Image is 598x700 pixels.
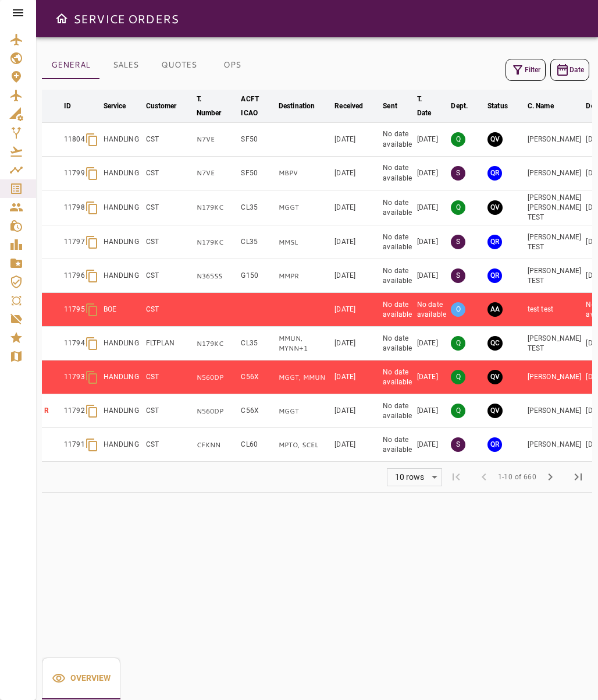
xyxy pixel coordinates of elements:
div: T. Date [417,92,432,120]
td: [DATE] [332,293,380,327]
span: ID [64,99,86,113]
span: Dept. [451,99,483,113]
td: CST [144,293,194,327]
button: QUOTES [152,51,206,79]
p: 11792 [64,406,85,416]
td: SF50 [239,123,276,157]
span: Destination [279,99,330,113]
td: HANDLING [101,259,144,293]
div: Destination [279,99,315,113]
td: No date available [380,428,415,462]
td: test test [525,293,584,327]
td: HANDLING [101,394,144,428]
span: Previous Page [470,463,498,491]
div: 10 rows [387,469,442,486]
span: Status [487,99,523,113]
td: [DATE] [415,157,449,190]
button: QUOTE REQUESTED [487,268,502,283]
p: 11791 [64,440,85,450]
p: MMUN, MYNN, MGGT [279,334,330,353]
td: [DATE] [332,157,380,190]
td: No date available [380,360,415,394]
p: N7VE [197,135,237,144]
h6: SERVICE ORDERS [73,9,179,28]
div: Sent [383,99,397,113]
td: [DATE] [332,360,380,394]
div: basic tabs example [42,51,258,79]
td: No date available [380,190,415,225]
td: [PERSON_NAME] [525,394,584,428]
div: ACFT ICAO [241,92,259,120]
div: Received [334,99,363,113]
td: [DATE] [415,394,449,428]
button: SALES [99,51,152,79]
span: Customer [146,99,192,113]
div: 10 rows [392,472,428,482]
p: N365SS [197,271,237,281]
p: MBPV [279,168,330,178]
td: HANDLING [101,190,144,225]
td: No date available [380,157,415,190]
td: [DATE] [332,327,380,360]
td: [DATE] [415,327,449,360]
td: No date available [380,394,415,428]
td: [PERSON_NAME] TEST [525,225,584,259]
p: Q [451,370,465,384]
td: CL35 [239,327,276,360]
td: [DATE] [415,428,449,462]
td: HANDLING [101,123,144,157]
p: R [44,406,59,416]
td: [DATE] [332,123,380,157]
button: Overview [42,657,120,699]
td: No date available [415,293,449,327]
p: 11799 [64,168,85,178]
div: Status [487,99,508,113]
span: C. Name [528,99,569,113]
td: [DATE] [415,360,449,394]
button: Filter [506,59,546,81]
p: MPTO, SCEL [279,440,330,450]
p: MGGT [279,406,330,416]
td: HANDLING [101,327,144,360]
span: chevron_right [543,470,557,484]
td: BOE [101,293,144,327]
p: 11797 [64,237,85,247]
p: Q [451,336,465,351]
span: Next Page [536,463,564,491]
p: O [451,302,465,317]
p: MMSL [279,238,330,248]
button: QUOTE REQUESTED [487,235,502,249]
td: FLTPLAN [144,327,194,360]
td: CST [144,259,194,293]
td: [DATE] [332,428,380,462]
td: C56X [239,394,276,428]
p: Q [451,404,465,418]
td: [DATE] [415,225,449,259]
td: SF50 [239,157,276,190]
td: [PERSON_NAME] TEST [525,259,584,293]
span: Sent [383,99,412,113]
p: 11795 [64,305,85,314]
button: OPS [206,51,258,79]
td: No date available [380,225,415,259]
span: Last Page [564,463,592,491]
td: [PERSON_NAME] [525,157,584,190]
span: last_page [571,470,585,484]
span: T. Date [417,92,447,120]
td: G150 [239,259,276,293]
p: 11804 [64,135,85,144]
p: S [451,166,465,181]
td: [PERSON_NAME] [525,360,584,394]
button: QUOTE VALIDATED [487,132,503,147]
td: HANDLING [101,157,144,190]
td: C56X [239,360,276,394]
span: T. Number [197,92,237,120]
div: Service [104,99,126,113]
td: CST [144,190,194,225]
p: 11794 [64,338,85,348]
td: [PERSON_NAME] TEST [525,327,584,360]
p: N560DP [197,406,237,416]
span: 1-10 of 660 [498,472,536,483]
p: MMPR [279,271,330,281]
td: [PERSON_NAME] [PERSON_NAME] TEST [525,190,584,225]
